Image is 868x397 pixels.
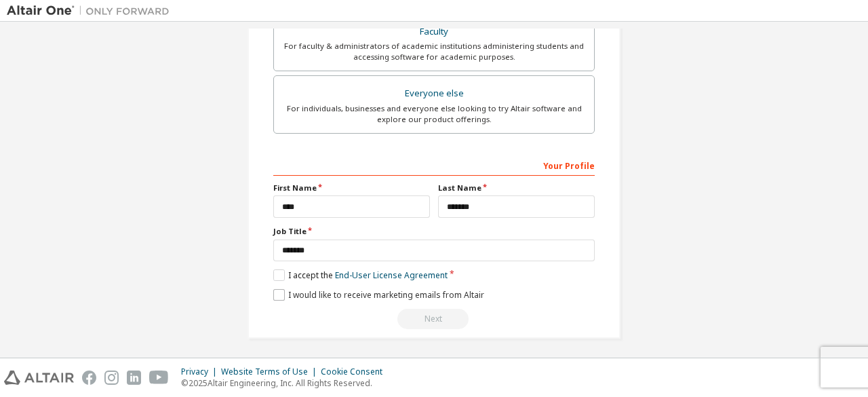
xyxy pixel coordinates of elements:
img: youtube.svg [149,371,169,385]
div: Everyone else [282,84,586,103]
div: Privacy [181,366,221,377]
div: Website Terms of Use [221,366,321,377]
div: Read and acccept EULA to continue [273,309,595,329]
img: facebook.svg [82,371,96,385]
p: © 2025 Altair Engineering, Inc. All Rights Reserved. [181,377,391,389]
label: Job Title [273,226,595,237]
img: Altair One [7,4,176,18]
div: Faculty [282,22,586,41]
img: linkedin.svg [127,371,141,385]
img: instagram.svg [104,371,119,385]
label: I would like to receive marketing emails from Altair [273,289,484,301]
div: Cookie Consent [321,366,391,377]
div: Your Profile [273,154,595,176]
label: First Name [273,183,430,193]
div: For individuals, businesses and everyone else looking to try Altair software and explore our prod... [282,103,586,125]
a: End-User License Agreement [335,269,448,281]
label: Last Name [438,183,595,193]
label: I accept the [273,269,448,281]
img: altair_logo.svg [4,371,74,385]
div: For faculty & administrators of academic institutions administering students and accessing softwa... [282,41,586,62]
